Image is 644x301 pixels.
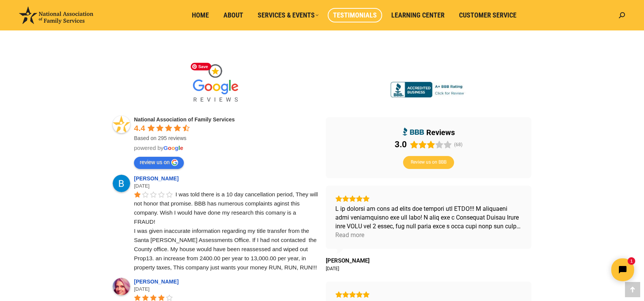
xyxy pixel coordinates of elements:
div: Read more [335,231,364,239]
div: [DATE] [326,266,339,272]
span: G [164,145,168,151]
a: Learning Center [386,8,450,22]
a: Review by Suzanne W [326,257,370,264]
a: [PERSON_NAME] [134,279,181,285]
span: Home [192,11,209,19]
span: Review us on BBB [411,159,446,166]
img: Accredited A+ with Better Business Bureau [391,82,467,98]
span: Services & Events [258,11,319,19]
span: o [171,145,175,151]
a: Home [187,8,214,22]
div: Based on 295 reviews [134,134,318,142]
a: About [218,8,249,22]
div: L ip dolorsi am cons ad elits doe tempori utl ETDO!!! M aliquaeni admi veniamquisno exe ull labo!... [335,204,522,231]
span: About [223,11,243,19]
span: l [179,145,180,151]
span: o [168,145,171,151]
img: Google Reviews [187,59,244,108]
div: powered by [134,144,318,152]
img: National Association of Family Services [19,6,93,24]
a: Customer Service [454,8,522,22]
a: review us on [134,157,184,169]
a: [PERSON_NAME] [134,175,181,182]
div: reviews [426,127,455,137]
span: [PERSON_NAME] [326,257,370,264]
span: 4.4 [134,124,145,132]
div: 3.0 [395,139,407,150]
span: Testimonials [333,11,377,19]
div: Rating: 3.0 out of 5 [395,139,452,150]
div: Rating: 5.0 out of 5 [335,291,522,298]
div: [DATE] [134,285,318,293]
a: Testimonials [328,8,382,22]
span: I was told there is a 10 day cancellation period, They will not honor that promise. BBB has numer... [134,191,319,271]
span: g [175,145,179,151]
span: Save [191,63,211,70]
span: Customer Service [459,11,516,19]
span: (68) [454,142,462,147]
button: Review us on BBB [403,156,454,169]
span: Learning Center [391,11,445,19]
div: Rating: 5.0 out of 5 [335,195,522,202]
a: National Association of Family Services [134,116,235,123]
span: e [180,145,183,151]
div: [DATE] [134,182,318,190]
iframe: Tidio Chat [510,252,641,288]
